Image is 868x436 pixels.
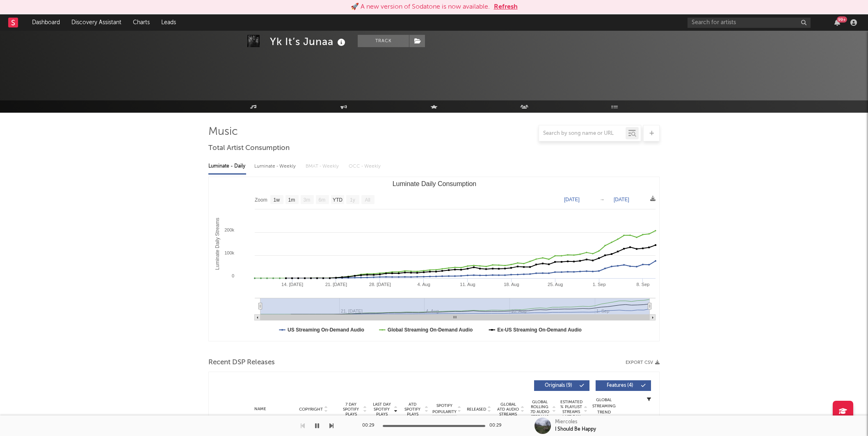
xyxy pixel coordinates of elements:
span: Estimated % Playlist Streams Last Day [560,400,582,419]
text: Ex-US Streaming On-Demand Audio [497,327,582,333]
text: 8. Sep [637,282,650,287]
div: 00:29 [362,421,379,431]
text: 11. Aug [460,282,475,287]
text: 18. Aug [504,282,519,287]
text: 1m [288,197,295,203]
span: Recent DSP Releases [208,358,275,368]
button: Export CSV [626,360,660,365]
div: I Should Be Happy [555,426,596,433]
text: [DATE] [564,197,580,202]
button: Originals(9) [534,380,589,391]
text: 6m [319,197,326,203]
span: 7 Day Spotify Plays [340,402,362,417]
text: 4. Aug [418,282,430,287]
text: 200k [224,227,234,232]
span: Copyright [299,407,323,412]
text: [DATE] [614,197,629,202]
div: Global Streaming Trend (Last 60D) [592,397,616,422]
div: Luminate - Weekly [254,159,297,173]
text: 14. [DATE] [281,282,303,287]
a: Discovery Assistant [66,14,127,31]
text: 28. [DATE] [369,282,391,287]
div: Miercoles [555,418,577,426]
text: YTD [333,197,343,203]
text: Global Streaming On-Demand Audio [388,327,473,333]
text: US Streaming On-Demand Audio [288,327,364,333]
span: Spotify Popularity [432,403,457,415]
text: Luminate Daily Streams [215,218,220,270]
text: 3m [304,197,311,203]
span: Released [467,407,486,412]
div: 00:29 [489,421,506,431]
div: 99 + [837,16,847,23]
a: Dashboard [26,14,66,31]
span: Global Rolling 7D Audio Streams [528,400,551,419]
span: ATD Spotify Plays [402,402,423,417]
text: Zoom [255,197,267,203]
button: 99+ [834,19,840,26]
span: Total Artist Consumption [208,143,290,153]
div: Yk It’s Junaa [270,35,347,48]
span: Features ( 4 ) [601,383,639,388]
text: 1w [274,197,280,203]
text: Luminate Daily Consumption [393,180,477,187]
a: Leads [155,14,182,31]
button: Refresh [494,2,518,12]
text: 21. [DATE] [325,282,347,287]
text: 1. Sep [593,282,606,287]
a: Charts [127,14,155,31]
span: Originals ( 9 ) [539,383,577,388]
span: Last Day Spotify Plays [371,402,393,417]
input: Search by song name or URL [539,130,626,137]
text: 1y [350,197,355,203]
button: Track [358,35,409,47]
text: All [365,197,370,203]
text: → [600,197,605,202]
div: Luminate - Daily [208,159,246,173]
input: Search for artists [688,18,811,28]
button: Features(4) [596,380,651,391]
text: 0 [232,273,234,278]
div: Name [233,406,287,412]
text: 100k [224,250,234,255]
span: Global ATD Audio Streams [497,402,519,417]
div: 🚀 A new version of Sodatone is now available. [351,2,490,12]
svg: Luminate Daily Consumption [209,177,660,341]
text: 25. Aug [548,282,563,287]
